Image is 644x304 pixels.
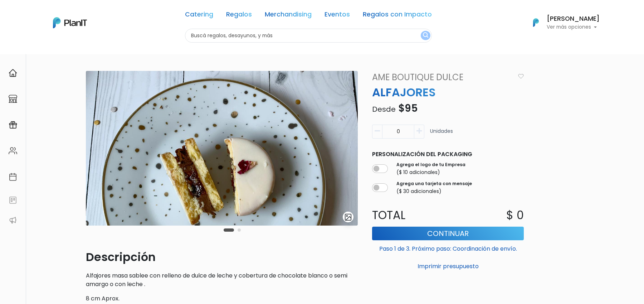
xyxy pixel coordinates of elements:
[372,104,396,114] span: Desde
[372,227,524,240] button: Continuar
[396,161,465,168] label: Agrega el logo de tu Empresa
[518,74,524,79] img: heart_icon
[238,228,241,232] button: Carousel Page 2
[185,29,432,43] input: Buscá regalos, desayunos, y más
[86,271,358,289] p: Alfajores masa sablee con relleno de dulce de leche y cobertura de chocolate blanco o semi amargo...
[506,207,524,224] p: $ 0
[372,242,524,253] p: Paso 1 de 3. Próximo paso: Coordinación de envío.
[547,16,600,22] h6: [PERSON_NAME]
[528,15,544,30] img: PlanIt Logo
[368,71,515,84] a: Ame Boutique Dulce
[9,216,17,225] img: partners-52edf745621dab592f3b2c58e3bca9d71375a7ef29c3b500c9f145b62cc070d4.svg
[226,11,252,20] a: Regalos
[423,32,428,39] img: search_button-432b6d5273f82d61273b3651a40e1bd1b912527efae98b1b7a1b2c0702e16a8d.svg
[9,196,17,204] img: feedback-78b5a0c8f98aac82b08bfc38622c3050aee476f2c9584af64705fc4e61158814.svg
[363,11,432,20] a: Regalos con Impacto
[9,173,17,181] img: calendar-87d922413cdce8b2cf7b7f5f62616a5cf9e4887200fb71536465627b3292af00.svg
[265,11,312,20] a: Merchandising
[86,294,358,303] p: 8 cm Aprox.
[9,95,17,103] img: marketplace-4ceaa7011d94191e9ded77b95e3339b90024bf715f7c57f8cf31f2d8c509eaba.svg
[524,13,600,32] button: PlanIt Logo [PERSON_NAME] Ver más opciones
[396,169,465,176] p: ($ 10 adicionales)
[372,150,524,159] p: Personalización del packaging
[325,11,350,20] a: Eventos
[547,25,600,30] p: Ver más opciones
[430,127,453,141] p: Unidades
[9,146,17,155] img: people-662611757002400ad9ed0e3c099ab2801c6687ba6c219adb57efc949bc21e19d.svg
[368,207,448,224] p: Total
[9,121,17,129] img: campaigns-02234683943229c281be62815700db0a1741e53638e28bf9629b52c665b00959.svg
[368,84,528,101] p: ALFAJORES
[224,228,234,232] button: Carousel Page 1 (Current Slide)
[344,213,352,221] img: gallery-light
[86,248,358,266] p: Descripción
[396,180,472,187] label: Agrega una tarjeta con mensaje
[222,226,243,234] div: Carousel Pagination
[53,17,87,28] img: PlanIt Logo
[372,260,524,272] button: Imprimir presupuesto
[398,101,418,115] span: $95
[185,11,213,20] a: Catering
[9,69,17,77] img: home-e721727adea9d79c4d83392d1f703f7f8bce08238fde08b1acbfd93340b81755.svg
[396,188,472,195] p: ($ 30 adicionales)
[86,71,358,226] img: WhatsApp_Image_2025-10-06_at_13.51.23__1_.jpeg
